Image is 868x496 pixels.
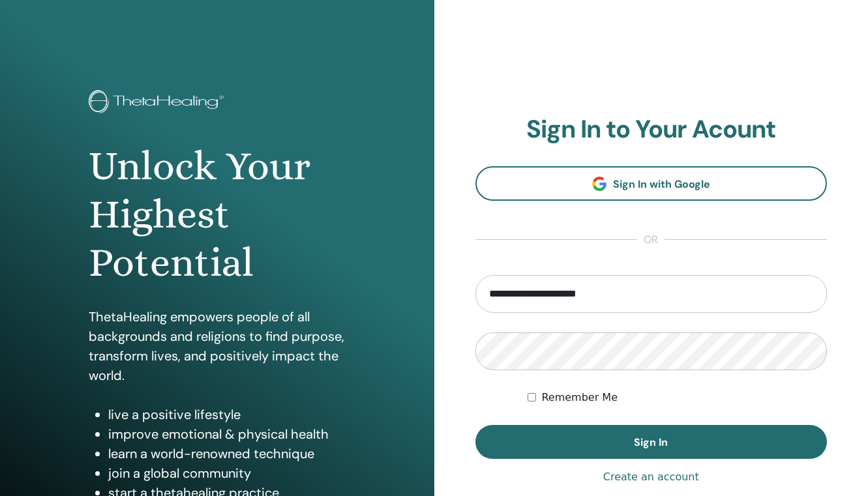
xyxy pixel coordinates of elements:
span: Sign In [634,435,668,449]
span: or [637,232,665,248]
h1: Unlock Your Highest Potential [89,142,346,287]
label: Remember Me [541,390,618,405]
li: live a positive lifestyle [108,405,346,424]
span: Sign In with Google [613,177,710,191]
li: join a global community [108,463,346,483]
li: improve emotional & physical health [108,424,346,444]
button: Sign In [475,425,828,459]
a: Sign In with Google [475,166,828,201]
a: Create an account [603,469,699,485]
p: ThetaHealing empowers people of all backgrounds and religions to find purpose, transform lives, a... [89,307,346,385]
h2: Sign In to Your Acount [475,115,828,145]
div: Keep me authenticated indefinitely or until I manually logout [528,390,827,405]
li: learn a world-renowned technique [108,444,346,463]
